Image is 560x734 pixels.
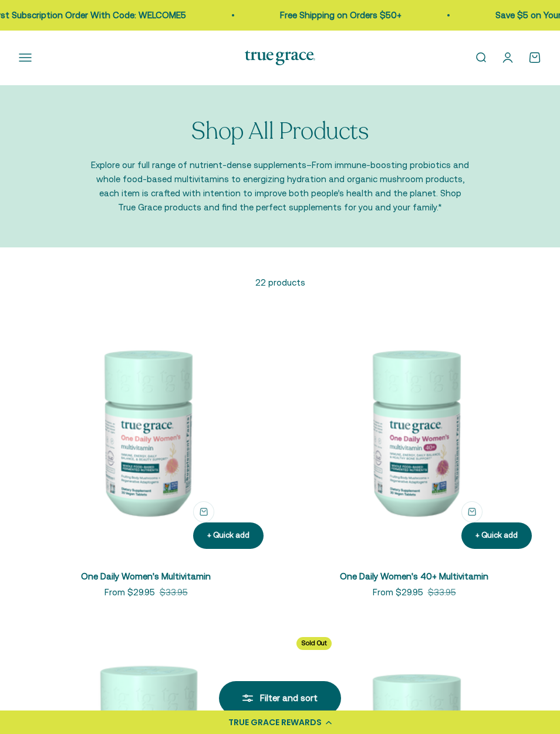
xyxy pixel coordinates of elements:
button: Filter and sort [219,681,341,715]
a: One Daily Women's Multivitamin [81,571,211,581]
div: Filter and sort [242,691,318,705]
p: Shop All Products [191,118,368,144]
button: + Quick add [193,522,264,549]
compare-at-price: $33.95 [428,585,456,599]
img: We select ingredients that play a concrete role in true health, and we include them at effective ... [19,304,273,558]
img: Daily Multivitamin for Immune Support, Energy, Daily Balance, and Healthy Bone Support* Vitamin A... [287,304,541,558]
button: + Quick add [461,501,483,522]
p: Explore our full range of nutrient-dense supplements–From immune-boosting probiotics and whole fo... [89,158,471,214]
a: One Daily Women's 40+ Multivitamin [340,571,488,581]
button: + Quick add [461,522,532,549]
div: + Quick add [475,529,518,542]
sale-price: From $29.95 [104,585,155,599]
div: + Quick add [207,529,249,542]
button: + Quick add [193,501,214,522]
p: 22 products [19,276,541,290]
a: Free Shipping on Orders $50+ [269,10,391,20]
sale-price: From $29.95 [373,585,423,599]
div: TRUE GRACE REWARDS [228,716,322,729]
compare-at-price: $33.95 [160,585,188,599]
